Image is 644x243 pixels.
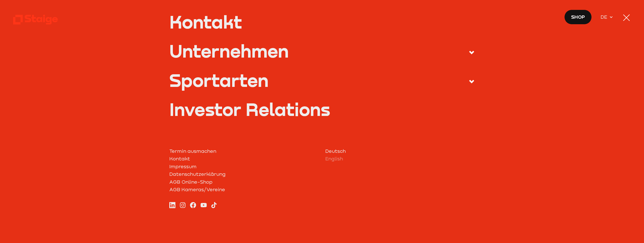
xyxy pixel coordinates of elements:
[169,186,319,193] a: AGB Kameras/Vereine
[571,13,585,20] span: Shop
[564,10,592,24] a: Shop
[169,170,319,178] a: Datenschutzerklärung
[169,155,319,162] a: Kontakt
[169,163,319,170] a: Impressum
[325,155,475,162] a: English
[169,178,319,186] a: AGB Online-Shop
[169,42,289,60] div: Unternehmen
[169,71,269,89] div: Sportarten
[169,13,475,31] a: Kontakt
[169,101,475,118] a: Investor Relations
[325,147,475,155] a: Deutsch
[169,147,319,155] a: Termin ausmachen
[601,13,609,20] span: DE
